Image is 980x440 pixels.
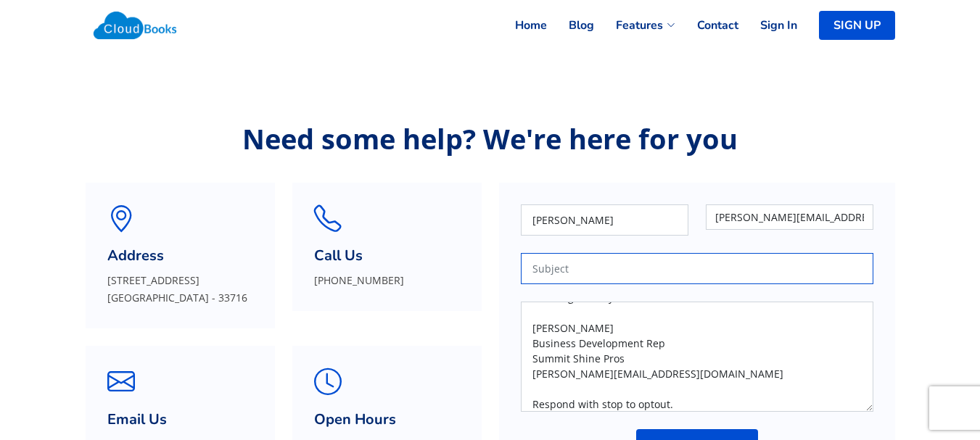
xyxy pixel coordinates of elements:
[314,272,460,289] p: [PHONE_NUMBER]
[314,247,460,265] h3: Call Us
[675,9,738,41] a: Contact
[819,11,895,40] a: SIGN UP
[521,204,688,236] input: Your Name
[314,411,460,428] h3: Open Hours
[107,411,253,428] h3: Email Us
[706,204,873,230] input: Your Email
[521,253,873,284] input: Subject
[594,9,675,41] a: Features
[86,123,895,154] p: Need some help? We're here for you
[547,9,594,41] a: Blog
[616,17,663,34] span: Features
[107,272,253,307] p: [STREET_ADDRESS] [GEOGRAPHIC_DATA] - 33716
[738,9,797,41] a: Sign In
[493,9,547,41] a: Home
[107,247,253,265] h3: Address
[86,4,185,47] img: Cloudbooks Logo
